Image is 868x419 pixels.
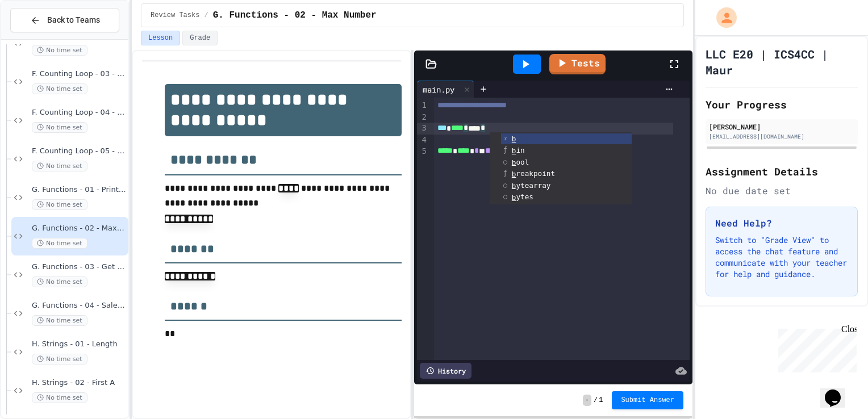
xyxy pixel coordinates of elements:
[706,46,858,78] h1: LLC E20 | ICS4CC | Maur
[512,170,516,178] span: b
[32,83,87,94] span: No time set
[32,392,87,403] span: No time set
[512,181,516,190] span: b
[512,158,516,166] span: b
[417,112,428,123] div: 2
[32,45,87,56] span: No time set
[32,185,126,195] span: G. Functions - 01 - Print Numbers
[32,262,126,272] span: G. Functions - 03 - Get Average
[599,396,603,405] span: 1
[182,31,218,45] button: Grade
[417,100,428,112] div: 1
[820,374,857,408] iframe: chat widget
[512,169,555,178] span: reakpoint
[32,146,126,156] span: F. Counting Loop - 05 - Timestable
[32,199,87,210] span: No time set
[706,184,858,198] div: No due date set
[417,135,428,146] div: 4
[32,224,126,233] span: G. Functions - 02 - Max Number
[512,135,516,143] span: b
[512,181,551,190] span: ytearray
[549,54,606,74] a: Tests
[151,11,199,20] span: Review Tasks
[706,97,858,112] h2: Your Progress
[594,396,598,405] span: /
[204,11,208,20] span: /
[32,108,126,118] span: F. Counting Loop - 04 - Printing Patterns
[704,5,740,31] div: My Account
[774,324,857,372] iframe: chat widget
[583,395,591,406] span: -
[417,83,460,95] div: main.py
[47,14,100,26] span: Back to Teams
[32,122,87,133] span: No time set
[706,164,858,179] h2: Assignment Details
[213,9,377,22] span: G. Functions - 02 - Max Number
[32,354,87,364] span: No time set
[512,158,529,166] span: ool
[709,121,854,132] div: [PERSON_NAME]
[141,31,180,45] button: Lesson
[715,216,848,230] h3: Need Help?
[612,391,683,409] button: Submit Answer
[32,161,87,171] span: No time set
[32,340,126,349] span: H. Strings - 01 - Length
[5,5,78,72] div: Chat with us now!Close
[32,238,87,249] span: No time set
[417,123,428,135] div: 3
[709,132,854,141] div: [EMAIL_ADDRESS][DOMAIN_NAME]
[715,234,848,280] p: Switch to "Grade View" to access the chat feature and communicate with your teacher for help and ...
[32,301,126,311] span: G. Functions - 04 - Sale Price
[490,132,632,204] ul: Completions
[32,69,126,79] span: F. Counting Loop - 03 - Count up by 4
[512,192,533,201] span: ytes
[512,193,516,202] span: b
[512,146,516,155] span: b
[32,276,87,287] span: No time set
[512,146,525,154] span: in
[32,315,87,326] span: No time set
[621,396,674,405] span: Submit Answer
[420,363,471,379] div: History
[417,81,474,98] div: main.py
[417,146,428,158] div: 5
[32,378,126,388] span: H. Strings - 02 - First A
[10,8,119,32] button: Back to Teams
